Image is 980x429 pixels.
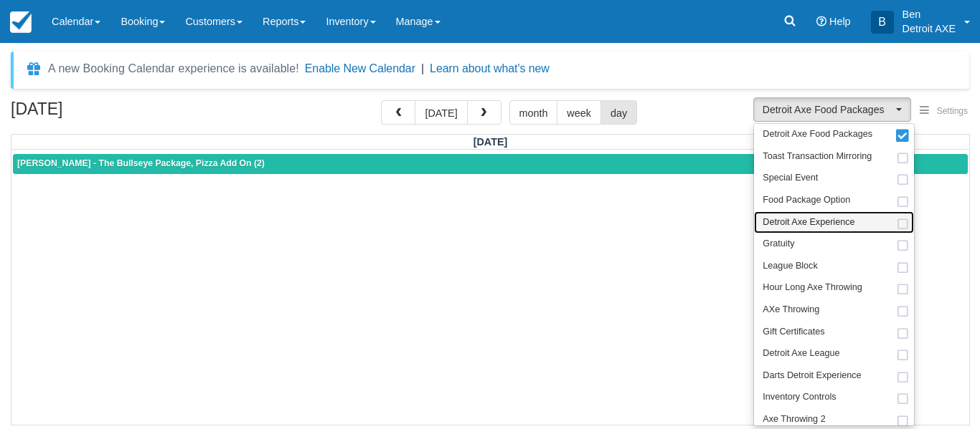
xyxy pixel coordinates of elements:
span: League Block [763,260,817,273]
button: Detroit Axe Food Packages [753,97,911,122]
span: Detroit Axe League [763,347,839,360]
button: [DATE] [415,100,467,125]
button: week [557,100,601,125]
div: A new Booking Calendar experience is available! [48,60,299,77]
span: Help [829,16,851,27]
a: Learn about what's new [430,62,550,74]
span: AXe Throwing [763,304,819,317]
a: [PERSON_NAME] - The Bullseye Package, Pizza Add On (2) [13,154,968,174]
span: Hour Long Axe Throwing [763,281,862,294]
p: Ben [903,7,956,21]
span: Darts Detroit Experience [763,370,861,382]
span: [DATE] [473,136,508,148]
p: Detroit AXE [903,21,956,36]
div: B [871,11,894,34]
img: checkfront-main-nav-mini-logo.png [10,11,32,33]
span: Detroit Axe Experience [763,216,854,229]
span: Axe Throwing 2 [763,413,825,426]
span: Food Package Option [763,194,850,207]
button: Settings [911,101,976,122]
button: Enable New Calendar [305,62,415,76]
h2: [DATE] [11,100,192,127]
span: Toast Transaction Mirroring [763,150,872,163]
button: month [509,100,558,125]
i: Help [816,16,826,26]
button: day [600,100,637,125]
span: | [421,62,424,74]
span: Special Event [763,172,818,185]
span: [PERSON_NAME] - The Bullseye Package, Pizza Add On (2) [17,158,265,168]
span: Settings [937,106,968,116]
span: Inventory Controls [763,391,836,404]
span: Gratuity [763,238,794,251]
span: Gift Certificates [763,326,824,339]
span: Detroit Axe Food Packages [763,102,892,117]
span: Detroit Axe Food Packages [763,128,872,141]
